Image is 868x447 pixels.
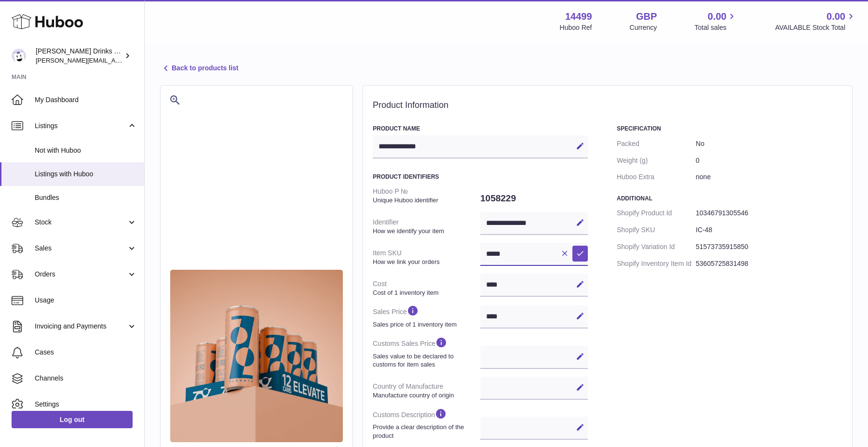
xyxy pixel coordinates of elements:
a: Log out [12,411,133,428]
dt: Country of Manufacture [373,378,480,403]
h2: Product Information [373,100,842,111]
span: Settings [35,400,137,409]
span: Channels [35,374,137,383]
dt: Customs Sales Price [373,332,480,372]
a: 0.00 AVAILABLE Stock Total [775,10,856,32]
h3: Product Name [373,125,588,132]
dt: Shopify Variation Id [617,238,696,255]
dd: 1058229 [480,188,588,209]
strong: Cost of 1 inventory item [373,289,478,297]
dd: No [696,135,842,152]
span: Total sales [694,23,737,32]
a: 0.00 Total sales [694,10,737,32]
span: Listings [35,121,127,131]
span: Usage [35,296,137,305]
strong: Sales price of 1 inventory item [373,320,478,329]
h3: Additional [617,195,842,202]
img: daniel@zoosdrinks.com [12,49,26,63]
strong: GBP [636,10,657,23]
span: 0.00 [827,10,845,23]
h3: Product Identifiers [373,173,588,181]
img: 1_1.png [170,270,343,442]
dt: Identifier [373,214,480,239]
dd: 53605725831498 [696,255,842,272]
span: Bundles [35,193,137,202]
strong: 14499 [565,10,592,23]
dt: Sales Price [373,301,480,332]
dd: IC-48 [696,222,842,238]
strong: How we identify your item [373,227,478,236]
strong: Provide a clear description of the product [373,423,478,440]
dt: Shopify Inventory Item Id [617,255,696,272]
span: Listings with Huboo [35,170,137,179]
strong: Unique Huboo identifier [373,196,478,205]
dt: Huboo P № [373,183,480,208]
strong: Manufacture country of origin [373,391,478,400]
a: Back to products list [160,63,238,74]
dt: Packed [617,135,696,152]
span: [PERSON_NAME][EMAIL_ADDRESS][DOMAIN_NAME] [36,56,193,64]
dd: none [696,169,842,185]
dt: Shopify SKU [617,222,696,238]
span: Stock [35,218,127,227]
dt: Weight (g) [617,152,696,169]
dd: 0 [696,152,842,169]
span: My Dashboard [35,95,137,105]
span: Not with Huboo [35,146,137,155]
h3: Specification [617,125,842,132]
dt: Cost [373,276,480,301]
span: Cases [35,348,137,357]
span: 0.00 [708,10,727,23]
span: Invoicing and Payments [35,322,127,331]
dt: Shopify Product Id [617,205,696,222]
strong: Sales value to be declared to customs for item sales [373,352,478,369]
span: AVAILABLE Stock Total [775,23,856,32]
dt: Customs Description [373,404,480,444]
div: Huboo Ref [560,23,592,32]
dd: 51573735915850 [696,238,842,255]
dd: 10346791305546 [696,205,842,222]
span: Orders [35,270,127,279]
div: Currency [630,23,657,32]
dt: Item SKU [373,245,480,270]
div: [PERSON_NAME] Drinks LTD (t/a Zooz) [36,47,122,65]
dt: Huboo Extra [617,169,696,185]
strong: How we link your orders [373,258,478,266]
span: Sales [35,244,127,253]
